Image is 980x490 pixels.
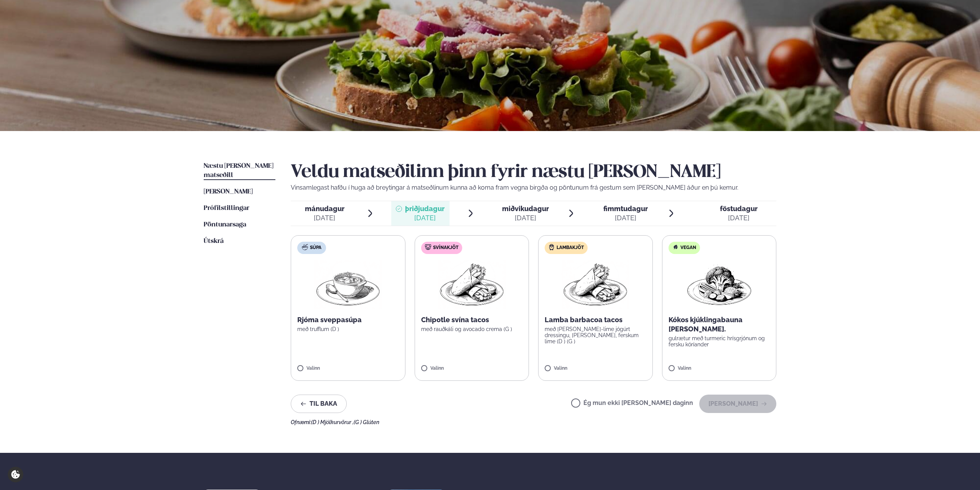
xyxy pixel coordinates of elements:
[204,187,253,197] a: [PERSON_NAME]
[305,213,344,223] div: [DATE]
[204,205,249,211] span: Prófílstillingar
[425,244,431,250] img: pork.svg
[204,163,273,179] span: Næstu [PERSON_NAME] matseðill
[557,245,584,251] span: Lambakjöt
[548,244,555,250] img: Lamb.svg
[297,326,399,332] p: með trufflum (D )
[204,238,224,244] span: Útskrá
[421,315,523,324] p: Chipotle svína tacos
[502,213,549,223] div: [DATE]
[204,237,224,246] a: Útskrá
[291,183,776,192] p: Vinsamlegast hafðu í huga að breytingar á matseðlinum kunna að koma fram vegna birgða og pöntunum...
[204,221,246,228] span: Pöntunarsaga
[291,162,776,183] h2: Veldu matseðilinn þinn fyrir næstu [PERSON_NAME]
[354,419,379,425] span: (G ) Glúten
[680,245,696,251] span: Vegan
[405,213,445,223] div: [DATE]
[699,395,776,413] button: [PERSON_NAME]
[669,335,770,347] p: gulrætur með turmeric hrísgrjónum og fersku kóríander
[291,419,776,425] div: Ofnæmi:
[204,204,249,213] a: Prófílstillingar
[302,244,308,250] img: soup.svg
[204,162,275,180] a: Næstu [PERSON_NAME] matseðill
[545,315,646,324] p: Lamba barbacoa tacos
[562,260,629,309] img: Wraps.png
[8,467,23,482] a: Cookie settings
[311,419,354,425] span: (D ) Mjólkurvörur ,
[685,260,753,309] img: Vegan.png
[502,205,549,213] span: miðvikudagur
[603,205,648,213] span: fimmtudagur
[405,205,445,213] span: þriðjudagur
[310,245,321,251] span: Súpa
[672,244,679,250] img: Vegan.svg
[669,315,770,334] p: Kókos kjúklingabauna [PERSON_NAME].
[305,205,344,213] span: mánudagur
[421,326,523,332] p: með rauðkáli og avocado crema (G )
[297,315,399,324] p: Rjóma sveppasúpa
[545,326,646,344] p: með [PERSON_NAME]-lime jógúrt dressingu, [PERSON_NAME], ferskum lime (D ) (G )
[720,205,758,213] span: föstudagur
[291,395,347,413] button: Til baka
[204,188,253,195] span: [PERSON_NAME]
[438,260,506,309] img: Wraps.png
[204,220,246,229] a: Pöntunarsaga
[433,245,458,251] span: Svínakjöt
[720,213,758,223] div: [DATE]
[603,213,648,223] div: [DATE]
[314,260,382,309] img: Soup.png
